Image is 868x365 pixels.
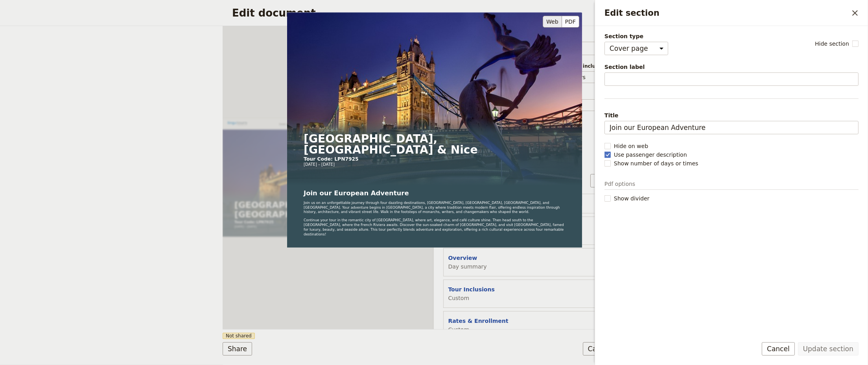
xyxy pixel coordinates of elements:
span: [DATE] – [DATE] [28,254,81,263]
button: Close drawer [848,6,862,20]
button: Rates & Enrollment [448,317,509,325]
span: Show number of days or times [614,159,698,167]
button: Web [543,16,562,28]
span: Title [604,111,859,119]
a: Rates & Enrollment [329,8,382,18]
a: Cover page [135,8,166,18]
span: Not shared [223,333,255,339]
span: Hide on web [614,142,648,150]
input: Section label [604,72,859,86]
input: Title [604,121,859,134]
span: Custom [448,326,509,334]
select: Section type [604,42,668,55]
button: Add section [590,174,640,187]
img: Lingo Tours logo [9,5,78,19]
a: Group Leader Information [173,8,244,18]
button: Cancel [762,342,795,356]
button: Update section [798,342,859,356]
a: clientservice@lingo-tours.com [469,6,482,20]
h2: Edit document [232,7,624,19]
button: Download pdf [484,6,497,20]
span: Section label [604,63,859,71]
p: Tour Code: LPN7925 [28,242,475,254]
button: Share [223,342,252,356]
span: Hide section [815,40,849,48]
a: Overview [250,8,276,18]
a: Itinerary [389,8,412,18]
button: PDF [562,16,579,28]
button: Cancel [583,342,616,356]
span: Section type [604,32,668,40]
h1: [GEOGRAPHIC_DATA], [GEOGRAPHIC_DATA] & Nice [28,196,475,240]
p: Pdf options [604,180,859,190]
h2: Edit section [604,7,848,19]
span: Show divider [614,195,649,202]
span: Use passenger description [614,151,687,159]
a: Tour Inclusions [282,8,323,18]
